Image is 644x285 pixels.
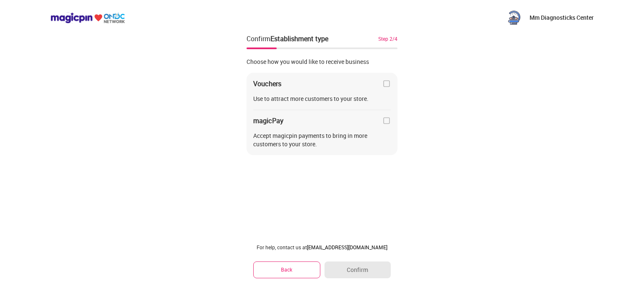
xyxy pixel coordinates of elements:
[506,9,523,26] img: 0XfHdXhReV3Y9cO4l_WRoKLMerKR2KEzrEu7wz0ZVlQf-gc8KdZRStlx5Rf_XeRTl2FA_IB25rTfno1GCUtoMFtolQ
[247,34,328,44] div: Confirm
[50,12,125,24] img: ondc-logo-new-small.8a59708e.svg
[253,116,283,125] div: magicPay
[270,34,328,43] div: Establishment type
[253,244,391,251] div: For help, contact us at
[253,132,391,148] div: Accept magicpin payments to bring in more customers to your store.
[253,261,320,278] button: Back
[307,244,387,251] a: [EMAIL_ADDRESS][DOMAIN_NAME]
[382,116,391,125] img: home-delivery-unchecked-checkbox-icon.f10e6f61.svg
[247,58,397,66] div: Choose how you would like to receive business
[253,79,281,88] div: Vouchers
[378,35,397,42] div: Step 2/4
[382,79,391,88] img: home-delivery-unchecked-checkbox-icon.f10e6f61.svg
[325,261,391,278] button: Confirm
[253,95,391,103] div: Use to attract more customers to your store.
[530,13,594,22] p: Mm Diagnosticks Center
